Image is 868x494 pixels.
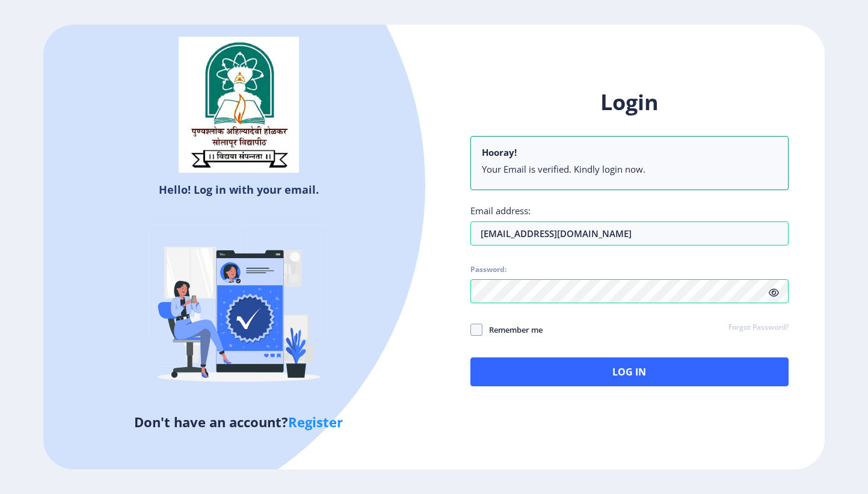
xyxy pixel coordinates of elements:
img: Verified-rafiki.svg [134,202,344,412]
button: Log In [470,357,789,386]
span: Remember me [482,323,543,337]
b: Hooray! [482,146,517,158]
img: sulogo.png [179,37,299,173]
a: Forgot Password? [728,323,789,333]
li: Your Email is verified. Kindly login now. [482,163,777,175]
label: Password: [470,265,506,274]
h5: Don't have an account? [52,412,425,431]
input: Email address [470,221,789,245]
a: Register [288,413,343,431]
label: Email address: [470,205,531,217]
h1: Login [470,88,789,117]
